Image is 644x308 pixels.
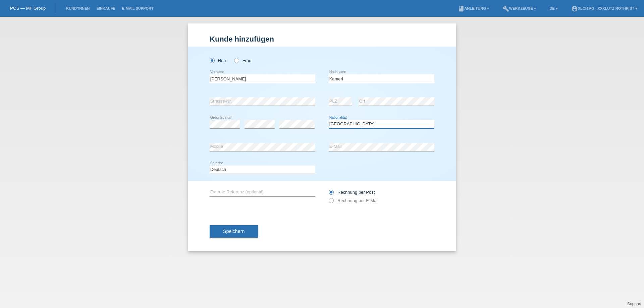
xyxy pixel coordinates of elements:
[63,6,93,10] a: Kund*innen
[223,229,245,234] span: Speichern
[210,58,226,63] label: Herr
[210,58,214,62] input: Herr
[119,6,157,10] a: E-Mail Support
[329,198,333,206] input: Rechnung per E-Mail
[210,225,258,238] button: Speichern
[454,6,492,10] a: bookAnleitung ▾
[329,198,378,203] label: Rechnung per E-Mail
[458,5,465,12] i: book
[571,5,578,12] i: account_circle
[502,5,509,12] i: build
[499,6,540,10] a: buildWerkzeuge ▾
[210,35,434,43] h1: Kunde hinzufügen
[10,6,46,11] a: POS — MF Group
[93,6,118,10] a: Einkäufe
[234,58,251,63] label: Frau
[546,6,561,10] a: DE ▾
[234,58,238,62] input: Frau
[329,190,333,198] input: Rechnung per Post
[627,302,641,306] a: Support
[329,190,375,195] label: Rechnung per Post
[568,6,641,10] a: account_circleXLCH AG - XXXLutz Rothrist ▾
